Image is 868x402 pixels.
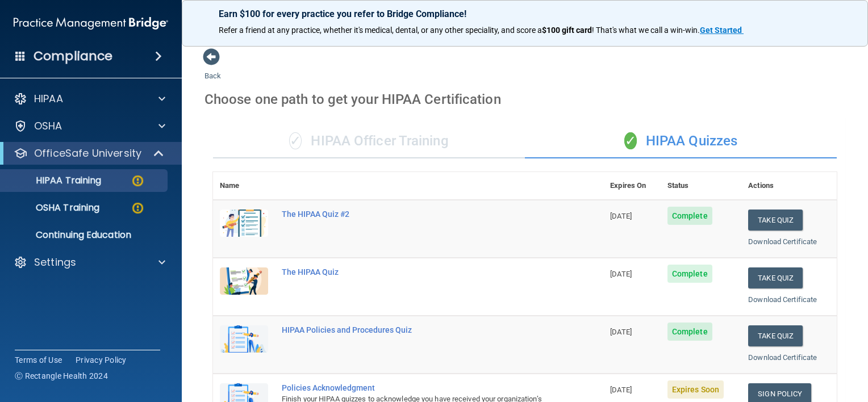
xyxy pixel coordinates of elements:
th: Status [661,172,741,200]
th: Actions [741,172,837,200]
img: PMB logo [14,12,168,35]
a: Settings [14,256,165,269]
span: Ⓒ Rectangle Health 2024 [15,370,108,382]
p: Continuing Education [7,229,162,241]
span: Complete [667,323,712,341]
p: OfficeSafe University [34,146,141,160]
a: Terms of Use [15,354,62,366]
div: HIPAA Quizzes [525,124,837,158]
a: Back [205,58,221,80]
a: Privacy Policy [76,354,127,366]
a: HIPAA [14,92,165,106]
div: Policies Acknowledgment [282,383,546,392]
div: The HIPAA Quiz [282,267,546,277]
img: warning-circle.0cc9ac19.png [131,201,145,215]
strong: $100 gift card [542,26,592,35]
span: ✓ [624,132,637,149]
span: ✓ [289,132,302,149]
img: warning-circle.0cc9ac19.png [131,174,145,188]
span: [DATE] [610,270,632,278]
a: Download Certificate [748,295,817,304]
span: Refer a friend at any practice, whether it's medical, dental, or any other speciality, and score a [219,26,542,35]
th: Name [213,172,275,200]
span: [DATE] [610,328,632,336]
span: Expires Soon [667,380,724,399]
p: Earn $100 for every practice you refer to Bridge Compliance! [219,9,831,19]
a: OSHA [14,119,165,133]
button: Take Quiz [748,210,803,231]
a: Download Certificate [748,237,817,246]
span: [DATE] [610,212,632,220]
div: HIPAA Policies and Procedures Quiz [282,325,546,334]
div: Choose one path to get your HIPAA Certification [205,83,845,116]
p: HIPAA [34,92,63,106]
th: Expires On [603,172,661,200]
button: Take Quiz [748,267,803,288]
p: HIPAA Training [7,175,101,186]
span: ! That's what we call a win-win. [592,26,700,35]
span: [DATE] [610,386,632,394]
div: The HIPAA Quiz #2 [282,210,546,219]
p: OSHA [34,119,62,133]
span: Complete [667,207,712,225]
p: Settings [34,256,76,269]
h4: Compliance [34,48,112,64]
a: Download Certificate [748,353,817,362]
span: Complete [667,265,712,283]
button: Take Quiz [748,325,803,346]
strong: Get Started [700,26,742,35]
div: HIPAA Officer Training [213,124,525,158]
p: OSHA Training [7,202,99,213]
a: Get Started [700,26,744,35]
a: OfficeSafe University [14,146,165,160]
